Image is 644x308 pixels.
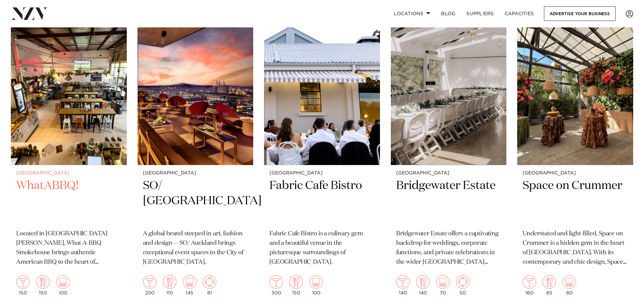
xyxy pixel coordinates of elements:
[461,6,499,21] a: SUPPLIERS
[36,275,50,295] div: 150
[563,275,576,295] div: 80
[523,178,628,224] h2: Space on Crummer
[289,275,303,289] img: dining.png
[143,171,248,176] small: [GEOGRAPHIC_DATA]
[138,10,254,301] a: [GEOGRAPHIC_DATA] SO/ [GEOGRAPHIC_DATA] A global brand steeped in art, fashion and design — SO/ A...
[264,10,380,301] a: [GEOGRAPHIC_DATA] Fabric Cafe Bistro Fabric Cafe Bistro is a culinary gem and a beautiful venue i...
[143,275,157,295] div: 200
[543,275,556,289] img: dining.png
[391,10,507,165] img: Wedding ceremony at Bridgewater Estate
[203,275,216,295] div: 81
[456,275,470,289] img: meeting.png
[396,178,501,224] h2: Bridgewater Estate
[36,275,50,289] img: dining.png
[163,275,176,295] div: 110
[563,275,576,289] img: theatre.png
[269,229,375,267] p: Fabric Cafe Bistro is a culinary gem and a beautiful venue in the picturesque surroundings of [GE...
[388,6,436,21] a: Locations
[391,10,507,301] a: Wedding ceremony at Bridgewater Estate [GEOGRAPHIC_DATA] Bridgewater Estate Bridgewater Estate of...
[269,275,283,295] div: 300
[499,6,540,21] a: Capacities
[16,171,121,176] small: [GEOGRAPHIC_DATA]
[436,275,450,295] div: 70
[544,6,616,21] a: Advertise your business
[396,275,410,289] img: cocktail.png
[523,275,536,295] div: 160
[416,275,430,289] img: dining.png
[11,10,127,301] a: Indoor space at WhatABBQ! in New Lynn [GEOGRAPHIC_DATA] WhatABBQ! Located in [GEOGRAPHIC_DATA][PE...
[143,275,157,289] img: cocktail.png
[436,6,461,21] a: BLOG
[396,275,410,295] div: 140
[163,275,176,289] img: dining.png
[396,171,501,176] small: [GEOGRAPHIC_DATA]
[203,275,216,289] img: meeting.png
[269,275,283,289] img: cocktail.png
[143,229,248,267] p: A global brand steeped in art, fashion and design — SO/ Auckland brings exceptional event spaces ...
[16,178,121,224] h2: WhatABBQ!
[56,275,70,295] div: 100
[183,275,196,295] div: 145
[11,7,48,20] img: nzv-logo.png
[16,275,30,295] div: 150
[56,275,70,289] img: theatre.png
[289,275,303,295] div: 150
[309,275,323,295] div: 100
[396,229,501,267] p: Bridgewater Estate offers a captivating backdrop for weddings, corporate functions, and private c...
[183,275,196,289] img: theatre.png
[11,10,127,165] img: Indoor space at WhatABBQ! in New Lynn
[16,229,121,267] p: Located in [GEOGRAPHIC_DATA][PERSON_NAME], What-A-BBQ Smokehouse brings authentic American BBQ to...
[16,275,30,289] img: cocktail.png
[269,171,375,176] small: [GEOGRAPHIC_DATA]
[523,171,628,176] small: [GEOGRAPHIC_DATA]
[436,275,450,289] img: theatre.png
[309,275,323,289] img: theatre.png
[523,275,536,289] img: cocktail.png
[456,275,470,295] div: 50
[143,178,248,224] h2: SO/ [GEOGRAPHIC_DATA]
[543,275,556,295] div: 85
[517,10,633,301] a: [GEOGRAPHIC_DATA] Space on Crummer Understated and light-filled, Space on Crummer is a hidden gem...
[523,229,628,267] p: Understated and light-filled, Space on Crummer is a hidden gem in the heart of [GEOGRAPHIC_DATA]....
[416,275,430,295] div: 140
[269,178,375,224] h2: Fabric Cafe Bistro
